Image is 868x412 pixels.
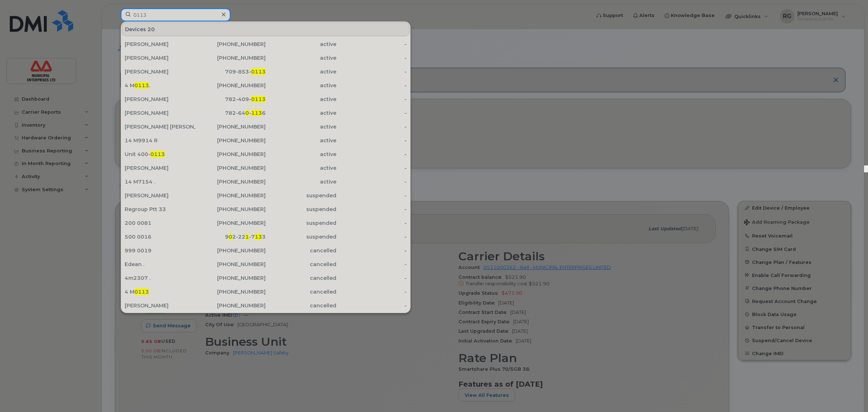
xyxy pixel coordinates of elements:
div: 4m2307 . [125,274,195,282]
div: [PHONE_NUMBER] [195,302,266,309]
a: [PERSON_NAME]782-640-1136active- [122,106,410,119]
div: - [336,288,407,295]
div: [PHONE_NUMBER] [195,206,266,213]
span: 13 [255,234,262,240]
div: - [336,274,407,282]
div: active [266,123,336,130]
a: [PERSON_NAME][PHONE_NUMBER]active- [122,161,410,175]
div: cancelled [266,288,336,295]
div: [PERSON_NAME] [125,41,195,48]
div: [PHONE_NUMBER] [195,178,266,185]
div: - [336,109,407,117]
span: 0 [229,234,232,240]
span: 0 [245,110,249,116]
a: 4 M0113[PHONE_NUMBER]cancelled- [122,285,410,298]
a: 4m2307 .[PHONE_NUMBER]cancelled- [122,272,410,285]
div: active [266,164,336,172]
div: - [336,41,407,48]
div: - [336,54,407,62]
a: [PERSON_NAME][PHONE_NUMBER]active- [122,38,410,51]
a: Edean .[PHONE_NUMBER]cancelled- [122,258,410,271]
div: 4 M . [125,82,195,89]
a: 200 0081[PHONE_NUMBER]suspended- [122,216,410,230]
div: cancelled [266,274,336,282]
div: active [266,54,336,62]
a: 4 M0113.[PHONE_NUMBER]active- [122,79,410,92]
div: [PHONE_NUMBER] [195,54,266,62]
div: [PHONE_NUMBER] [195,247,266,254]
span: 0113 [251,96,266,102]
a: Regroup Ptt 33[PHONE_NUMBER]suspended- [122,203,410,216]
span: 0113 [251,68,266,75]
span: 113 [251,110,262,116]
div: 9 2-22 -7 3 [195,233,266,240]
div: 782-409- [195,96,266,103]
div: cancelled [266,302,336,309]
span: 20 [148,26,155,33]
div: [PHONE_NUMBER] [195,41,266,48]
div: active [266,68,336,75]
div: - [336,123,407,130]
div: suspended [266,219,336,227]
a: 14 M9914 R[PHONE_NUMBER]active- [122,134,410,147]
div: - [336,151,407,158]
div: [PERSON_NAME] [125,302,195,309]
div: 999 0019 [125,247,195,254]
div: cancelled [266,247,336,254]
a: [PERSON_NAME]782-409-0113active- [122,93,410,106]
div: [PHONE_NUMBER] [195,151,266,158]
div: suspended [266,233,336,240]
div: active [266,178,336,185]
span: 0113 [134,289,149,295]
div: [PERSON_NAME] [125,68,195,75]
div: 14 M7154 . [125,178,195,185]
div: active [266,137,336,144]
div: active [266,96,336,103]
div: Devices [122,22,410,36]
div: Regroup Ptt 33 [125,206,195,213]
div: [PHONE_NUMBER] [195,261,266,268]
div: - [336,247,407,254]
a: [PERSON_NAME][PHONE_NUMBER]cancelled- [122,299,410,312]
div: 500 0016 [125,233,195,240]
div: - [336,233,407,240]
a: [PERSON_NAME][PHONE_NUMBER]active- [122,51,410,64]
div: [PERSON_NAME] [PERSON_NAME] [125,123,195,130]
div: 782-64 - 6 [195,109,266,117]
a: Unit 400-0113[PHONE_NUMBER]active- [122,148,410,161]
div: suspended [266,192,336,199]
a: [PERSON_NAME][PHONE_NUMBER]suspended- [122,189,410,202]
div: suspended [266,206,336,213]
div: active [266,82,336,89]
div: 709-853- [195,68,266,75]
div: [PHONE_NUMBER] [195,219,266,227]
div: - [336,137,407,144]
div: - [336,178,407,185]
div: 14 M9914 R [125,137,195,144]
div: Edean . [125,261,195,268]
div: [PHONE_NUMBER] [195,82,266,89]
span: 0113 [150,151,165,157]
div: - [336,96,407,103]
div: - [336,82,407,89]
div: cancelled [266,261,336,268]
div: - [336,164,407,172]
div: [PHONE_NUMBER] [195,164,266,172]
a: 999 0019[PHONE_NUMBER]cancelled- [122,244,410,257]
span: 0113 [134,82,149,89]
a: 14 M7154 .[PHONE_NUMBER]active- [122,175,410,188]
div: [PERSON_NAME] [125,109,195,117]
div: [PHONE_NUMBER] [195,288,266,295]
a: [PERSON_NAME]709-853-0113active- [122,65,410,78]
div: 4 M [125,288,195,295]
div: [PERSON_NAME] [125,96,195,103]
div: [PHONE_NUMBER] [195,137,266,144]
div: [PHONE_NUMBER] [195,123,266,130]
div: [PERSON_NAME] [125,192,195,199]
a: [PERSON_NAME] [PERSON_NAME][PHONE_NUMBER]active- [122,120,410,133]
div: - [336,192,407,199]
span: 1 [245,234,249,240]
div: [PHONE_NUMBER] [195,192,266,199]
div: [PHONE_NUMBER] [195,274,266,282]
div: active [266,41,336,48]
